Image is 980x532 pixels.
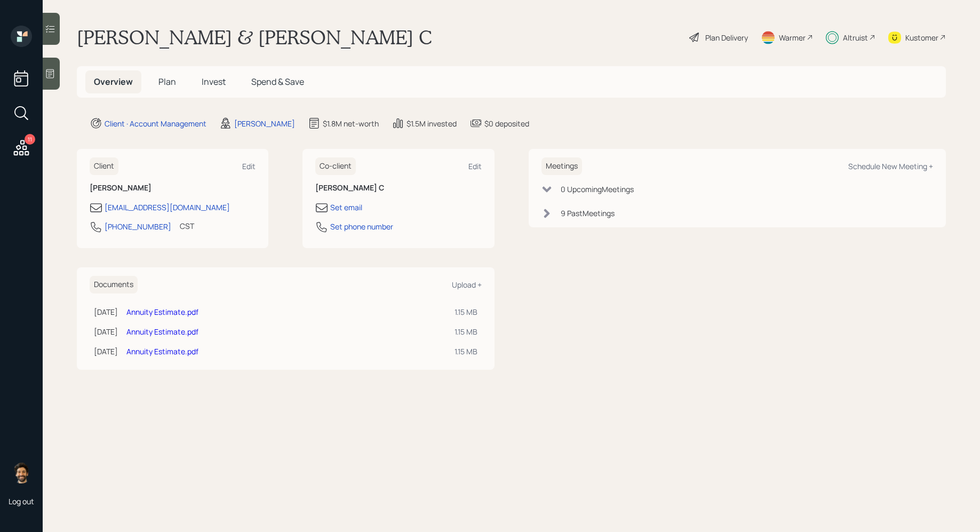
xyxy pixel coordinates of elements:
div: $1.5M invested [407,118,457,129]
div: Kustomer [905,32,938,43]
span: Overview [94,76,133,88]
h1: [PERSON_NAME] & [PERSON_NAME] C [77,26,432,49]
div: [DATE] [94,306,118,317]
div: Plan Delivery [705,32,748,43]
h6: [PERSON_NAME] [90,184,256,193]
div: Set phone number [330,221,393,232]
div: Altruist [843,32,868,43]
h6: Co-client [315,157,356,175]
div: [PHONE_NUMBER] [105,221,171,232]
img: eric-schwartz-headshot.png [11,462,32,483]
div: 0 Upcoming Meeting s [561,184,634,195]
div: CST [180,220,194,232]
div: $0 deposited [484,118,529,129]
h6: Documents [90,276,138,293]
div: 1.15 MB [455,346,477,357]
div: Upload + [452,280,482,290]
div: Edit [468,161,482,171]
a: Annuity Estimate.pdf [126,346,198,356]
div: 1.15 MB [455,306,477,317]
h6: [PERSON_NAME] C [315,184,481,193]
h6: Client [90,157,118,175]
div: Edit [242,161,256,171]
div: 11 [25,134,35,145]
div: [PERSON_NAME] [234,118,295,129]
h6: Meetings [541,157,582,175]
div: [EMAIL_ADDRESS][DOMAIN_NAME] [105,202,230,213]
div: Warmer [779,32,806,43]
div: Schedule New Meeting + [848,161,933,171]
div: 1.15 MB [455,326,477,337]
div: 9 Past Meeting s [561,208,615,219]
div: $1.8M net-worth [323,118,379,129]
div: Log out [9,496,34,506]
span: Invest [202,76,226,88]
a: Annuity Estimate.pdf [126,307,198,317]
div: Client · Account Management [105,118,206,129]
span: Spend & Save [251,76,304,88]
a: Annuity Estimate.pdf [126,327,198,337]
div: Set email [330,202,362,213]
div: [DATE] [94,346,118,357]
span: Plan [158,76,176,88]
div: [DATE] [94,326,118,337]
